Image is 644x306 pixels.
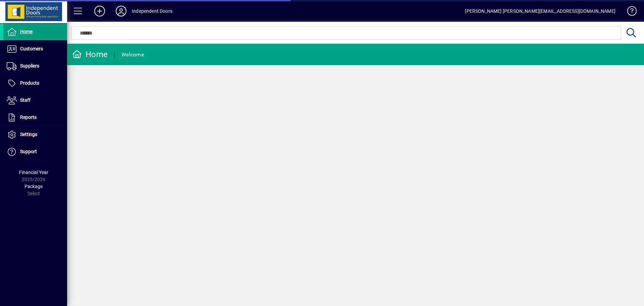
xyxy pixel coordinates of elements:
[89,5,110,17] button: Add
[132,6,172,16] div: Independent Doors
[19,170,48,175] span: Financial Year
[465,6,615,16] div: [PERSON_NAME] [PERSON_NAME][EMAIL_ADDRESS][DOMAIN_NAME]
[622,1,636,23] a: Knowledge Base
[20,97,31,103] span: Staff
[110,5,132,17] button: Profile
[3,41,67,57] a: Customers
[3,58,67,75] a: Suppliers
[20,132,37,137] span: Settings
[72,49,108,60] div: Home
[20,29,33,34] span: Home
[3,143,67,160] a: Support
[3,109,67,126] a: Reports
[20,63,39,69] span: Suppliers
[20,80,39,86] span: Products
[24,184,43,189] span: Package
[20,149,37,154] span: Support
[121,49,144,60] div: Welcome
[3,92,67,109] a: Staff
[20,115,37,120] span: Reports
[20,46,43,51] span: Customers
[3,126,67,143] a: Settings
[3,75,67,92] a: Products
